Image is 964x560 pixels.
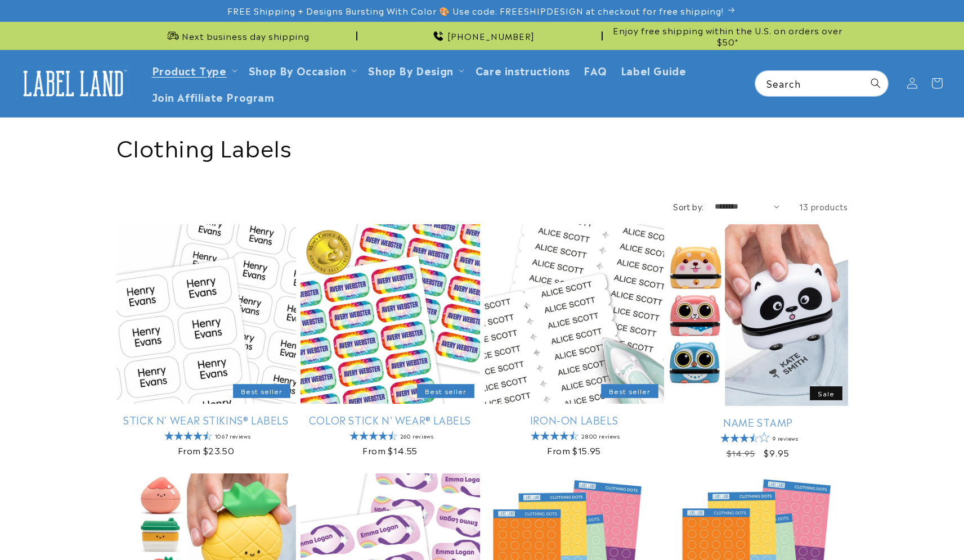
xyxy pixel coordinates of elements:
[577,57,614,83] a: FAQ
[13,62,134,105] a: Label Land
[182,30,310,42] span: Next business day shipping
[607,22,848,49] div: Announcement
[116,132,848,161] h1: Clothing Labels
[152,62,227,78] a: Product Type
[368,62,453,78] a: Shop By Design
[116,22,357,49] div: Announcement
[249,64,347,76] span: Shop By Occasion
[227,5,724,16] span: FREE Shipping + Designs Bursting With Color 🎨 Use code: FREESHIPDESIGN at checkout for free shipp...
[242,57,362,83] summary: Shop By Occasion
[669,416,848,428] a: Name Stamp
[614,57,693,83] a: Label Guide
[673,201,703,212] label: Sort by:
[863,71,888,96] button: Search
[145,57,242,83] summary: Product Type
[145,83,281,110] a: Join Affiliate Program
[485,413,664,426] a: Iron-On Labels
[799,201,848,212] span: 13 products
[447,30,535,42] span: [PHONE_NUMBER]
[301,413,480,426] a: Color Stick N' Wear® Labels
[116,413,296,426] a: Stick N' Wear Stikins® Labels
[584,64,607,76] span: FAQ
[17,66,129,101] img: Label Land
[621,64,687,76] span: Label Guide
[476,64,570,76] span: Care instructions
[361,57,468,83] summary: Shop By Design
[469,57,577,83] a: Care instructions
[362,22,603,49] div: Announcement
[152,90,275,103] span: Join Affiliate Program
[607,25,848,47] span: Enjoy free shipping within the U.S. on orders over $50*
